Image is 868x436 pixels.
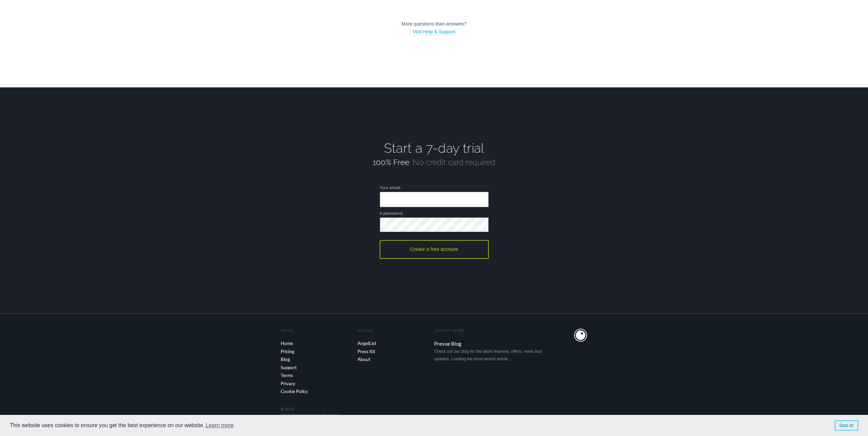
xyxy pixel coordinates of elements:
[205,422,235,429] a: learn more about cookies
[281,406,357,418] li: © 2025 Made for designers, by designers.
[281,380,357,388] a: Privacy
[434,329,588,333] h5: Latest News
[413,29,455,35] a: Visit Help & Support
[380,240,489,259] button: Create a free account
[357,329,434,333] h5: Social
[357,356,434,364] a: About
[281,364,357,372] a: Support
[835,420,858,431] a: dismiss cookie message
[434,340,557,348] a: Prevue Blog
[380,211,402,216] label: A password
[281,372,357,380] a: Terms
[281,356,357,364] a: Blog
[281,388,357,396] a: Cookie Policy
[357,340,434,348] a: AngelList
[260,142,608,155] h1: Start a 7-day trial
[380,217,489,232] input: A password
[10,421,829,430] span: This website uses cookies to ensure you get the best experience on our website.
[380,192,489,207] input: Your email
[281,329,357,333] h5: Menu
[281,348,357,356] a: Pricing
[357,348,434,356] a: Press Kit
[401,21,467,27] strong: More questions than answers?
[281,340,357,348] a: Home
[574,329,588,342] a: ^ Back to Top
[373,157,409,167] strong: 100% Free
[434,348,557,363] p: Check out our blog for the latest features, offers, news and updates. Loading the most recent art...
[380,185,400,190] label: Your email
[260,158,608,166] h2: . No credit card required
